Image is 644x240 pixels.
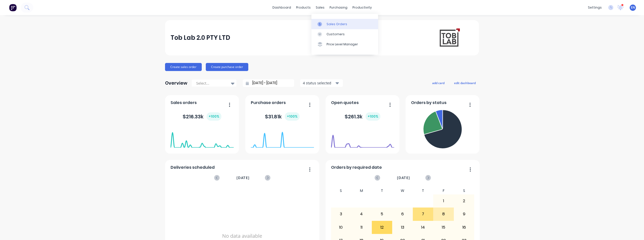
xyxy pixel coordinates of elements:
[331,100,359,106] span: Open quotes
[327,22,347,26] div: Sales Orders
[351,187,372,194] div: M
[311,29,378,39] a: Customers
[454,187,474,194] div: S
[351,221,372,234] div: 11
[411,100,447,106] span: Orders by status
[165,63,202,71] button: Create sales order
[631,5,635,10] span: EN
[171,33,230,43] div: Tob Lab 2.0 PTY LTD
[206,63,248,71] button: Create purchase order
[327,32,345,37] div: Customers
[433,221,454,234] div: 15
[285,112,300,121] div: + 100 %
[171,100,197,106] span: Sales orders
[451,80,479,86] button: edit dashboard
[397,175,410,181] span: [DATE]
[351,208,372,220] div: 4
[392,208,413,220] div: 6
[313,4,327,11] div: sales
[327,42,358,47] div: Price Level Manager
[311,19,378,29] a: Sales Orders
[372,187,392,194] div: T
[165,78,187,88] div: Overview
[392,221,413,234] div: 13
[251,100,286,106] span: Purchase orders
[345,112,380,121] div: $ 261.3k
[171,164,215,170] span: Deliveries scheduled
[413,221,433,234] div: 14
[300,79,343,87] button: 4 status selected
[9,4,17,11] img: Factory
[265,112,300,121] div: $ 31.81k
[236,175,250,181] span: [DATE]
[331,187,351,194] div: S
[331,208,351,220] div: 3
[454,195,474,207] div: 2
[270,4,294,11] a: dashboard
[413,208,433,220] div: 7
[454,221,474,234] div: 16
[585,4,604,11] div: settings
[294,4,313,11] div: products
[372,208,392,220] div: 5
[331,221,351,234] div: 10
[311,39,378,49] a: Price Level Manager
[392,187,413,194] div: W
[454,208,474,220] div: 9
[183,112,221,121] div: $ 216.33k
[327,4,350,11] div: purchasing
[303,80,335,86] div: 4 status selected
[207,112,221,121] div: + 100 %
[429,80,448,86] button: add card
[433,208,454,220] div: 8
[366,112,380,121] div: + 100 %
[372,221,392,234] div: 12
[350,4,374,11] div: productivity
[438,27,460,48] img: Tob Lab 2.0 PTY LTD
[413,187,433,194] div: T
[433,187,454,194] div: F
[433,195,454,207] div: 1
